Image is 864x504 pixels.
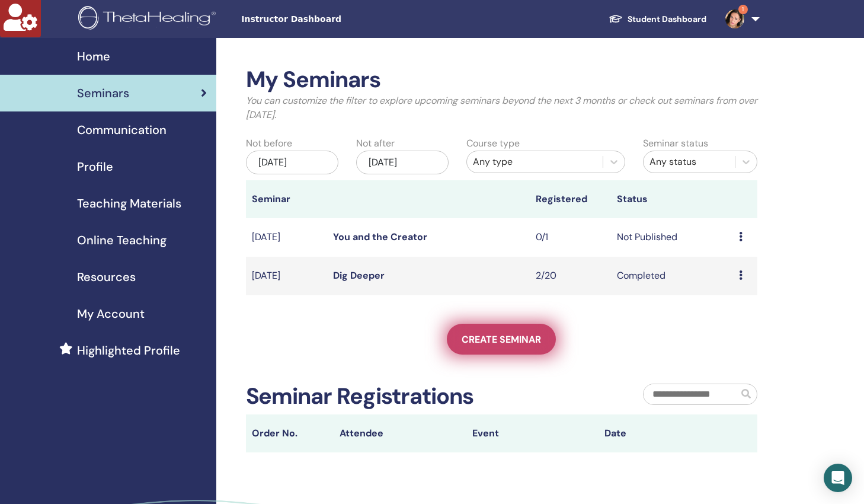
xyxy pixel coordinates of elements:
td: 2/20 [530,257,611,295]
span: Profile [77,158,113,176]
td: Not Published [611,218,733,257]
span: 1 [738,5,748,14]
img: logo.png [78,6,220,33]
td: Completed [611,257,733,295]
p: You can customize the filter to explore upcoming seminars beyond the next 3 months or check out s... [246,94,758,122]
label: Course type [466,136,520,151]
span: My Account [77,305,145,323]
td: [DATE] [246,218,327,257]
span: Home [77,47,110,65]
img: default.jpg [725,9,744,28]
span: Teaching Materials [77,194,181,212]
a: Create seminar [447,324,556,355]
div: [DATE] [246,151,338,174]
th: Status [611,180,733,218]
th: Event [466,414,599,452]
td: 0/1 [530,218,611,257]
span: Resources [77,268,136,286]
label: Not after [356,136,395,151]
td: [DATE] [246,257,327,295]
a: Dig Deeper [333,269,385,282]
h2: Seminar Registrations [246,383,474,410]
div: Open Intercom Messenger [824,464,852,492]
h2: My Seminars [246,66,758,94]
span: Communication [77,121,167,139]
th: Date [599,414,731,452]
span: Highlighted Profile [77,342,180,359]
img: graduation-cap-white.svg [609,14,623,24]
span: Create seminar [462,333,541,346]
a: Student Dashboard [599,8,716,30]
th: Order No. [246,414,334,452]
div: Any status [649,155,729,169]
span: Seminars [77,84,129,102]
label: Seminar status [643,136,708,151]
th: Seminar [246,180,327,218]
label: Not before [246,136,292,151]
span: Instructor Dashboard [241,13,419,25]
span: Online Teaching [77,231,167,249]
th: Attendee [334,414,466,452]
th: Registered [530,180,611,218]
div: Any type [473,155,597,169]
div: [DATE] [356,151,449,174]
a: You and the Creator [333,231,427,243]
